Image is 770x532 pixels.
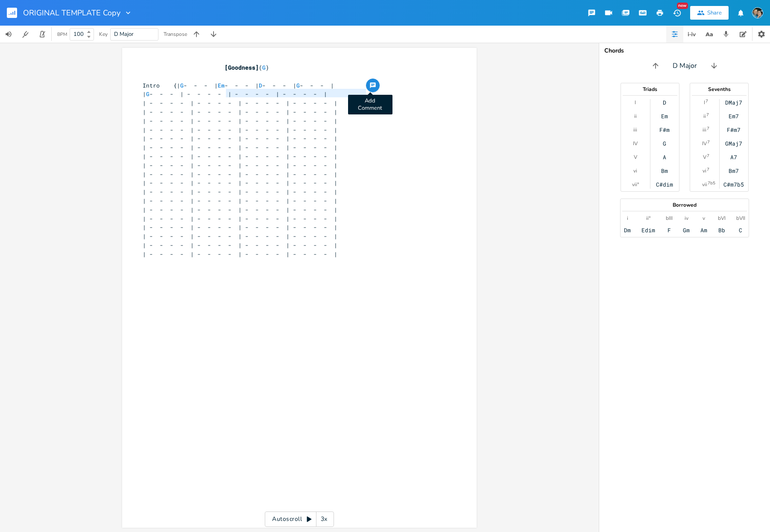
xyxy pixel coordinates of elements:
[685,215,688,222] div: iv
[718,227,725,234] div: Bb
[641,227,655,234] div: Edim
[702,181,707,188] div: vii
[668,5,685,20] button: New
[752,7,763,18] img: KLBC Worship Team
[725,99,742,106] div: DMaj7
[634,113,637,120] div: ii
[143,170,337,178] span: | - - - - | - - - - | - - - - | - - - - |
[633,167,637,174] div: vi
[143,215,337,222] span: | - - - - | - - - - | - - - - | - - - - |
[164,32,187,37] div: Transpose
[736,215,745,222] div: bVII
[143,179,337,187] span: | - - - - | - - - - | - - - - | - - - - |
[727,126,741,133] div: F#m7
[621,87,679,92] div: Triads
[690,6,729,20] button: Share
[143,134,337,142] span: | - - - - | - - - - | - - - - | - - - - |
[706,111,709,118] sup: 7
[668,227,671,234] div: F
[659,126,670,133] div: F#m
[663,154,666,161] div: A
[730,154,737,161] div: A7
[57,32,67,37] div: BPM
[114,30,134,38] span: D Major
[143,188,337,196] span: | - - - - | - - - - | - - - - | - - - - |
[635,99,636,106] div: I
[218,82,225,89] span: Em
[703,126,706,133] div: iii
[634,154,637,161] div: V
[677,3,688,9] div: New
[265,512,334,527] div: Autoscroll
[703,215,705,222] div: v
[703,167,706,174] div: vi
[725,140,742,147] div: GMaj7
[366,79,380,92] button: Add Comment
[143,206,337,213] span: | - - - - | - - - - | - - - - | - - - - |
[723,181,744,188] div: C#m7b5
[707,125,709,132] sup: 7
[296,82,300,89] span: G
[143,126,337,134] span: | - - - - | - - - - | - - - - | - - - - |
[683,227,690,234] div: Gm
[633,140,638,147] div: IV
[604,48,765,54] div: Chords
[663,99,666,106] div: D
[663,140,666,147] div: G
[704,99,705,106] div: I
[661,167,668,174] div: Bm
[707,166,709,173] sup: 7
[225,64,259,71] span: [Goodness]
[143,250,337,258] span: | - - - - | - - - - | - - - - | - - - - |
[661,113,668,120] div: Em
[143,64,269,71] span: ( )
[143,232,337,240] span: | - - - - | - - - - | - - - - | - - - - |
[690,87,748,92] div: Sevenths
[99,32,108,37] div: Key
[718,215,726,222] div: bVI
[703,113,706,120] div: ii
[143,143,337,151] span: | - - - - | - - - - | - - - - | - - - - |
[700,227,707,234] div: Am
[316,512,332,527] div: 3x
[706,98,708,105] sup: 7
[146,90,149,98] span: G
[621,202,749,208] div: Borrowed
[624,227,631,234] div: Dm
[707,139,710,146] sup: 7
[143,117,337,125] span: | - - - - | - - - - | - - - - | - - - - |
[262,64,266,71] span: G
[703,154,706,161] div: V
[23,9,120,17] span: ORIGINAL TEMPLATE Copy
[707,9,722,17] div: Share
[646,215,650,222] div: ii°
[702,140,707,147] div: IV
[143,161,337,169] span: | - - - - | - - - - | - - - - | - - - - |
[143,223,337,231] span: | - - - - | - - - - | - - - - | - - - - |
[707,152,709,159] sup: 7
[729,167,739,174] div: Bm7
[259,82,262,89] span: D
[656,181,673,188] div: C#dim
[180,82,184,89] span: G
[666,215,673,222] div: bIII
[143,90,327,98] span: | - - - | - - - - | - - - - | - - - - |
[143,82,334,89] span: Intro {| - - - | - - - | - - - | - - - |
[143,108,337,116] span: | - - - - | - - - - | - - - - | - - - - |
[627,215,628,222] div: i
[632,181,639,188] div: vii°
[143,152,337,160] span: | - - - - | - - - - | - - - - | - - - - |
[673,61,697,71] span: D Major
[739,227,742,234] div: C
[143,241,337,249] span: | - - - - | - - - - | - - - - | - - - - |
[633,126,637,133] div: iii
[708,180,715,187] sup: 7b5
[143,197,337,205] span: | - - - - | - - - - | - - - - | - - - - |
[729,113,739,120] div: Em7
[143,99,337,107] span: | - - - - | - - - - | - - - - | - - - - |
